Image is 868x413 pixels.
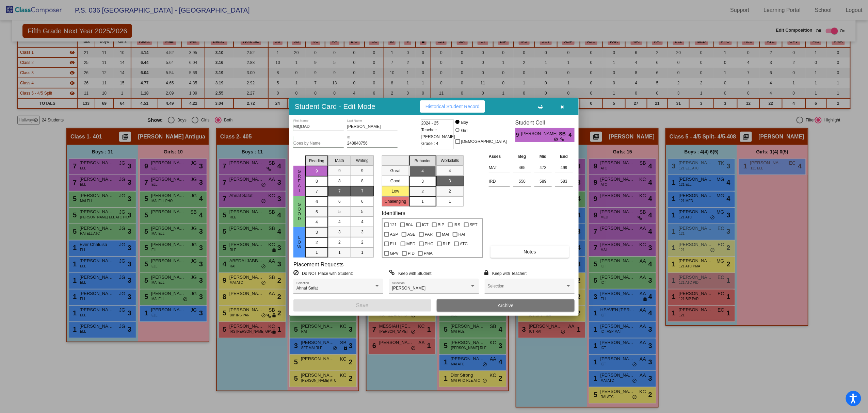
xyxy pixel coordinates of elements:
[296,235,303,249] span: Low
[293,270,353,277] label: = Do NOT Place with Student:
[392,286,426,291] span: [PERSON_NAME]
[406,240,416,248] span: MED
[438,221,444,229] span: BIP
[338,198,341,204] span: 6
[485,270,527,277] label: = Keep with Teacher:
[498,303,514,308] span: Archive
[421,198,424,204] span: 1
[461,128,468,134] div: Girl
[293,299,431,312] button: Save
[335,158,344,164] span: Math
[461,137,507,146] span: [DEMOGRAPHIC_DATA]
[425,104,480,109] span: Historical Student Record
[449,188,451,194] span: 2
[361,188,364,194] span: 7
[361,249,364,255] span: 1
[408,249,415,258] span: PID
[460,240,468,248] span: ATC
[316,219,318,225] span: 4
[559,130,569,137] span: SB
[421,168,424,174] span: 4
[569,131,575,139] span: 4
[316,209,318,215] span: 5
[442,230,449,238] span: MAI
[470,221,478,229] span: SET
[425,240,434,248] span: PHO
[407,230,416,238] span: ASE
[293,261,344,268] label: Placement Requests
[295,102,375,111] h3: Student Card - Edit Mode
[361,239,364,245] span: 2
[296,169,303,193] span: Great
[459,230,465,238] span: RAI
[489,176,510,186] input: assessment
[491,246,569,258] button: Notes
[316,178,318,184] span: 8
[425,230,433,238] span: PAR
[338,249,341,255] span: 1
[338,188,341,194] span: 7
[293,141,344,146] input: goes by name
[421,178,424,184] span: 3
[421,120,439,127] span: 2024 - 25
[454,221,461,229] span: IRS
[316,239,318,246] span: 2
[449,198,451,204] span: 1
[361,168,364,174] span: 9
[316,199,318,205] span: 6
[521,130,559,137] span: [PERSON_NAME]
[361,219,364,225] span: 4
[424,249,433,258] span: PMA
[421,188,424,195] span: 2
[361,209,364,215] span: 5
[449,168,451,174] span: 4
[389,270,433,277] label: = Keep with Student:
[316,229,318,235] span: 3
[361,198,364,204] span: 6
[489,163,510,173] input: assessment
[533,153,553,160] th: Mid
[382,210,405,216] label: Identifiers
[361,229,364,235] span: 3
[443,240,451,248] span: RLE
[309,158,324,164] span: Reading
[512,153,533,160] th: Beg
[420,100,485,113] button: Historical Student Record
[515,131,521,139] span: 9
[390,249,399,258] span: GPV
[338,229,341,235] span: 3
[338,168,341,174] span: 9
[361,178,364,184] span: 8
[338,239,341,245] span: 2
[524,249,536,254] span: Notes
[553,153,575,160] th: End
[316,168,318,174] span: 9
[487,153,512,160] th: Asses
[406,221,413,229] span: 504
[390,221,397,229] span: 121
[515,119,575,126] h3: Student Cell
[437,299,575,312] button: Archive
[356,158,369,164] span: Writing
[296,286,318,291] span: Ahnaf Safat
[356,302,368,308] span: Save
[338,219,341,225] span: 4
[449,178,451,184] span: 3
[421,140,438,147] span: Grade : 4
[390,240,397,248] span: ELL
[296,202,303,221] span: Good
[421,127,455,140] span: Teacher: [PERSON_NAME]
[338,209,341,215] span: 5
[390,230,398,238] span: ASP
[422,221,429,229] span: ICT
[461,119,468,126] div: Boy
[441,158,459,164] span: Workskills
[316,249,318,255] span: 1
[316,188,318,195] span: 7
[347,141,398,146] input: Enter ID
[415,158,431,164] span: Behavior
[338,178,341,184] span: 8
